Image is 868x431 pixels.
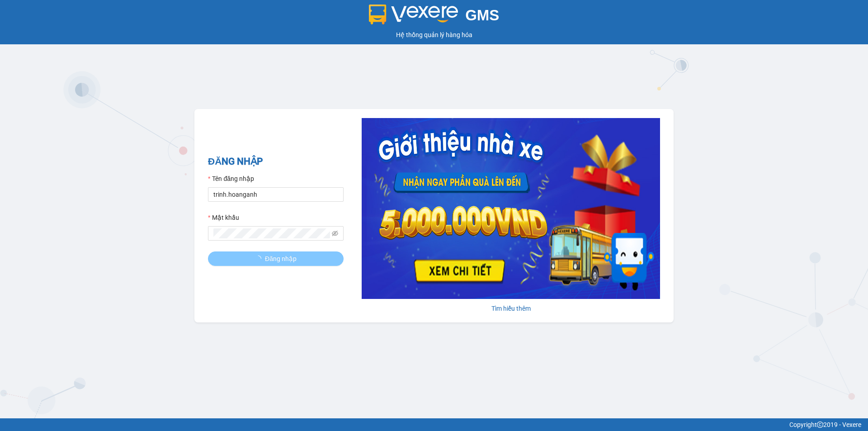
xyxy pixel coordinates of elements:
[208,251,344,266] button: Đăng nhập
[208,187,344,202] input: Tên đăng nhập
[208,174,254,184] label: Tên đăng nhập
[255,256,265,262] span: loading
[265,254,297,264] span: Đăng nhập
[332,230,338,237] span: eye-invisible
[208,154,344,169] h2: ĐĂNG NHẬP
[369,14,500,21] a: GMS
[369,5,458,24] img: logo 2
[2,30,866,40] div: Hệ thống quản lý hàng hóa
[362,118,660,299] img: banner-0
[208,213,239,223] label: Mật khẩu
[7,420,861,430] div: Copyright 2019 - Vexere
[362,303,660,313] div: Tìm hiểu thêm
[213,228,330,238] input: Mật khẩu
[465,7,499,24] span: GMS
[817,422,823,428] span: copyright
